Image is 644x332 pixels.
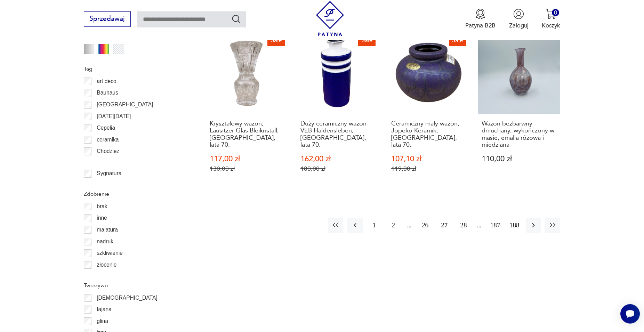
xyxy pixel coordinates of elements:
button: Szukaj [231,14,241,24]
p: Patyna B2B [465,22,496,30]
p: Cepelia [97,123,115,132]
button: Patyna B2B [465,9,496,30]
button: 26 [418,218,433,233]
p: Tworzywo [84,281,186,290]
button: 28 [456,218,471,233]
p: brak [97,202,107,211]
a: SaleKryształowy wazon, Lausitzer Glas Bleikristall, Niemcy, lata 70.Kryształowy wazon, Lausitzer ... [206,31,288,189]
p: 117,00 zł [210,155,284,163]
h3: Duży ceramiczny wazon VEB Haldensleben, [GEOGRAPHIC_DATA], lata 70. [300,120,375,149]
h3: Kryształowy wazon, Lausitzer Glas Bleikristall, [GEOGRAPHIC_DATA], lata 70. [210,120,284,149]
button: Zaloguj [509,9,529,30]
p: art deco [97,77,116,86]
p: 107,10 zł [391,155,466,163]
p: malatura [97,225,118,234]
button: Sprzedawaj [84,11,131,27]
a: Ikona medaluPatyna B2B [465,9,496,30]
p: 119,00 zł [391,165,466,172]
a: Sprzedawaj [84,17,131,22]
iframe: Smartsupp widget button [620,304,640,324]
p: [DATE][DATE] [97,112,131,121]
p: Zaloguj [509,22,529,30]
p: [GEOGRAPHIC_DATA] [97,100,153,109]
img: Patyna - sklep z meblami i dekoracjami vintage [313,1,348,36]
p: Bauhaus [97,88,118,97]
p: [DEMOGRAPHIC_DATA] [97,293,157,302]
button: 2 [386,218,401,233]
button: 27 [437,218,452,233]
a: SaleDuży ceramiczny wazon VEB Haldensleben, Niemcy, lata 70.Duży ceramiczny wazon VEB Haldenslebe... [297,31,379,189]
p: 130,00 zł [210,165,284,172]
p: szkliwienie [97,249,123,258]
button: 1 [367,218,382,233]
p: Koszyk [542,22,560,30]
p: Zdobienie [84,189,186,199]
p: 162,00 zł [300,155,375,163]
button: 188 [507,218,522,233]
p: Sygnatura [97,169,121,178]
p: fajans [97,305,111,314]
p: nadruk [97,237,113,246]
a: SaleCeramiczny mały wazon, Jopeko Keramik, Niemcy, lata 70.Ceramiczny mały wazon, Jopeko Keramik,... [387,31,470,189]
h3: Wazon bezbarwny dmuchany, wykończony w masie, emalia różowa i miedziana [482,120,556,149]
img: Ikonka użytkownika [513,9,524,19]
p: glina [97,317,108,326]
p: Ćmielów [97,159,118,168]
p: ceramika [97,135,119,144]
p: złocenie [97,260,116,269]
div: 0 [552,9,559,16]
button: 187 [488,218,503,233]
button: 0Koszyk [542,9,560,30]
p: Chodzież [97,147,119,156]
p: 180,00 zł [300,165,375,172]
h3: Ceramiczny mały wazon, Jopeko Keramik, [GEOGRAPHIC_DATA], lata 70. [391,120,466,149]
a: Wazon bezbarwny dmuchany, wykończony w masie, emalia różowa i miedzianaWazon bezbarwny dmuchany, ... [478,31,561,189]
p: inne [97,213,107,222]
img: Ikona medalu [475,9,486,19]
img: Ikona koszyka [546,9,556,19]
p: 110,00 zł [482,155,556,163]
p: Tag [84,64,186,73]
